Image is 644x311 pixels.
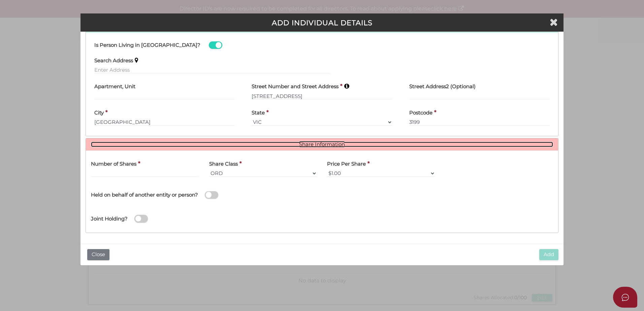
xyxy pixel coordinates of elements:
[613,287,637,308] button: Open asap
[87,249,109,260] button: Close
[94,110,104,116] h4: City
[91,161,136,167] h4: Number of Shares
[252,110,265,116] h4: State
[91,142,553,147] a: Share Information
[409,110,432,116] h4: Postcode
[539,249,558,260] button: Add
[327,161,366,167] h4: Price Per Share
[209,161,238,167] h4: Share Class
[91,192,198,198] h4: Held on behalf of another entity or person?
[91,216,128,222] h4: Joint Holding?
